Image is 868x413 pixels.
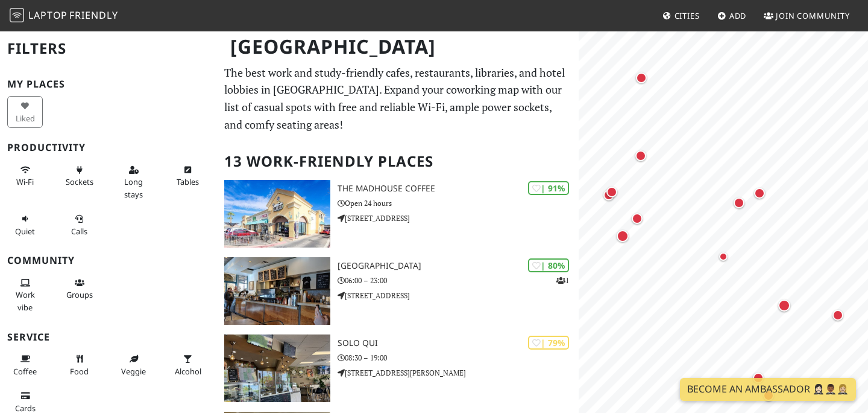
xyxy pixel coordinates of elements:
a: Become an Ambassador 🤵🏻‍♀️🤵🏾‍♂️🤵🏼‍♀️ [680,378,856,401]
span: Power sockets [66,176,93,187]
a: Sunrise Coffee House | 80% 1 [GEOGRAPHIC_DATA] 06:00 – 23:00 [STREET_ADDRESS] [217,257,579,325]
h3: Solo Qui [338,338,579,348]
p: 08:30 – 19:00 [338,352,579,363]
div: Map marker [750,370,766,386]
span: Add [729,10,747,21]
a: Add [712,5,752,27]
span: Group tables [66,289,93,300]
h3: Productivity [7,142,210,153]
h1: [GEOGRAPHIC_DATA] [221,30,576,63]
span: Stable Wi-Fi [16,176,34,187]
button: Food [61,349,97,381]
img: LaptopFriendly [10,8,24,22]
span: Laptop [28,8,68,22]
span: Friendly [69,8,118,22]
p: The best work and study-friendly cafes, restaurants, libraries, and hotel lobbies in [GEOGRAPHIC_... [224,64,571,133]
div: Map marker [604,184,620,200]
span: Coffee [13,366,37,377]
button: Quiet [7,209,43,241]
div: Map marker [776,297,793,314]
button: Wi-Fi [7,160,43,192]
button: Veggie [116,349,151,381]
button: Sockets [61,160,97,192]
div: Map marker [601,187,617,203]
button: Coffee [7,349,43,381]
div: Map marker [634,70,649,86]
p: [STREET_ADDRESS][PERSON_NAME] [338,367,579,379]
h3: Community [7,255,210,266]
div: Map marker [731,195,747,211]
h3: Service [7,331,210,343]
div: Map marker [752,185,767,201]
span: Food [70,366,89,377]
p: 06:00 – 23:00 [338,275,579,286]
span: People working [16,289,35,312]
span: Veggie [121,366,146,377]
div: | 91% [528,181,569,195]
p: [STREET_ADDRESS] [338,290,579,301]
h3: My Places [7,78,210,90]
div: | 79% [528,336,569,350]
span: Long stays [124,176,143,199]
span: Alcohol [175,366,201,377]
button: Tables [170,160,206,192]
button: Work vibe [7,273,43,317]
p: Open 24 hours [338,197,579,209]
img: The MadHouse Coffee [224,180,330,248]
p: 1 [556,275,569,286]
div: Map marker [633,148,649,164]
span: Video/audio calls [71,226,87,237]
a: The MadHouse Coffee | 91% The MadHouse Coffee Open 24 hours [STREET_ADDRESS] [217,180,579,248]
h2: Filters [7,30,210,67]
img: Sunrise Coffee House [224,257,330,325]
p: [STREET_ADDRESS] [338,213,579,224]
h3: The MadHouse Coffee [338,184,579,194]
img: Solo Qui [224,335,330,402]
h2: 13 Work-Friendly Places [224,143,571,180]
span: Join Community [776,10,850,21]
div: Map marker [614,228,631,245]
div: Map marker [761,388,776,403]
a: Cities [658,5,705,27]
span: Cities [675,10,700,21]
button: Calls [61,209,97,241]
a: Solo Qui | 79% Solo Qui 08:30 – 19:00 [STREET_ADDRESS][PERSON_NAME] [217,335,579,402]
div: | 80% [528,258,569,272]
button: Long stays [116,160,151,204]
span: Quiet [15,226,35,237]
div: Map marker [716,249,731,264]
div: Map marker [830,307,846,323]
h3: [GEOGRAPHIC_DATA] [338,261,579,271]
a: Join Community [759,5,855,27]
div: Map marker [629,211,645,226]
a: LaptopFriendly LaptopFriendly [10,5,118,27]
span: Work-friendly tables [177,176,199,187]
button: Alcohol [170,349,206,381]
button: Groups [61,273,97,305]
